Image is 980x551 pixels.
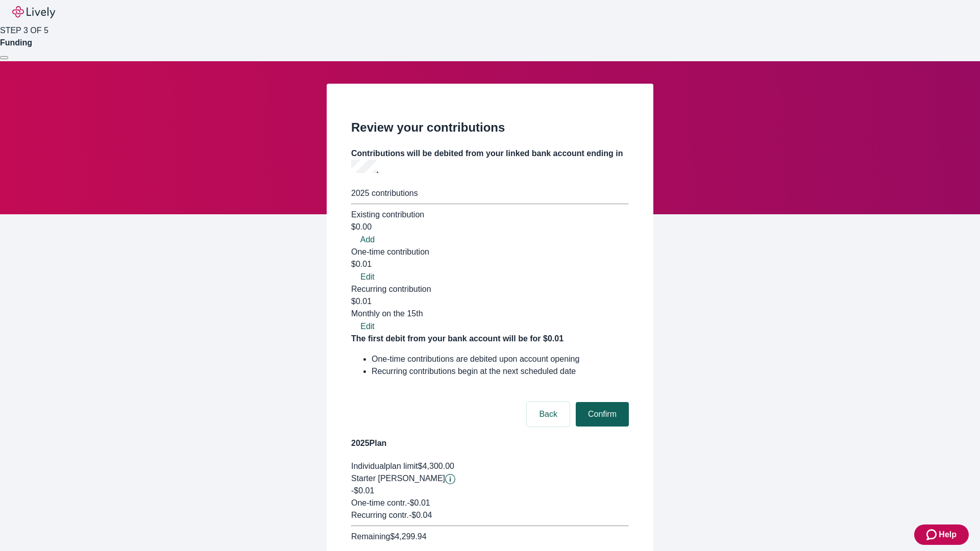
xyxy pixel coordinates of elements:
div: $0.01 [351,258,629,270]
span: - $0.01 [407,498,430,507]
span: Help [939,529,957,541]
span: $4,299.94 [390,532,426,541]
svg: Zendesk support icon [926,529,939,541]
button: Back [527,402,570,427]
span: Starter [PERSON_NAME] [351,474,445,483]
div: Recurring contribution [351,283,629,295]
div: $0.00 [351,221,629,233]
span: $4,300.00 [418,462,454,470]
button: Add [351,234,384,246]
li: One-time contributions are debited upon account opening [372,353,629,365]
svg: Starter penny details [445,474,455,484]
div: $0.01 [351,295,629,320]
button: Lively will contribute $0.01 to establish your account [445,474,455,484]
div: 2025 contributions [351,187,629,199]
span: Remaining [351,532,390,541]
button: Confirm [576,402,629,427]
li: Recurring contributions begin at the next scheduled date [372,365,629,378]
span: - $0.04 [409,511,432,519]
button: Edit [351,320,384,333]
strong: The first debit from your bank account will be for $0.01 [351,334,563,343]
h4: 2025 Plan [351,437,629,449]
button: Edit [351,271,384,283]
span: One-time contr. [351,498,407,507]
span: -$0.01 [351,486,374,495]
div: Existing contribution [351,209,629,221]
div: Monthly on the 15th [351,308,629,320]
button: Zendesk support iconHelp [914,524,969,545]
div: One-time contribution [351,246,629,258]
img: Lively [12,6,55,18]
span: Recurring contr. [351,511,409,519]
h4: Contributions will be debited from your linked bank account ending in . [351,147,629,177]
span: Individual plan limit [351,462,418,470]
h2: Review your contributions [351,118,629,137]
